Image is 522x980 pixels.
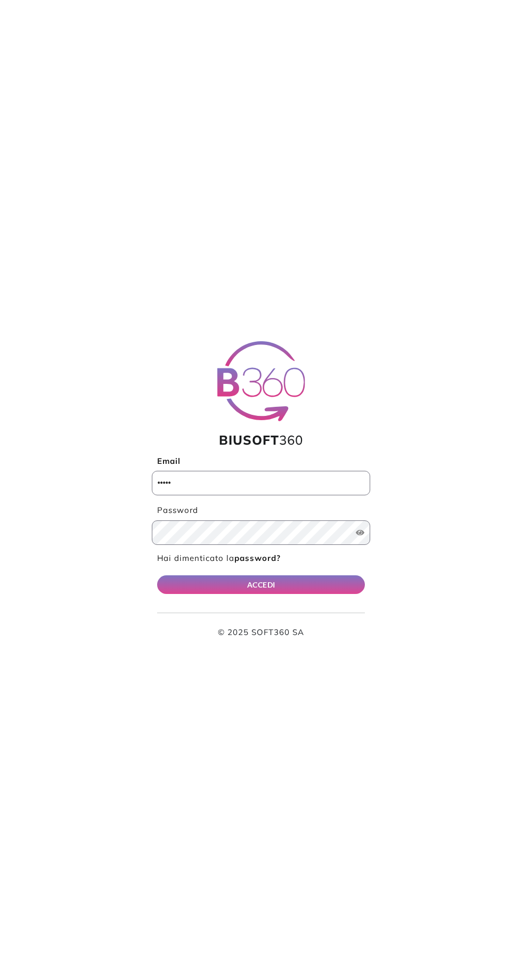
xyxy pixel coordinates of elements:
h1: 360 [152,432,370,448]
span: BIUSOFT [219,432,279,448]
p: © 2025 SOFT360 SA [157,626,365,639]
label: Password [152,504,370,517]
a: Hai dimenticato lapassword? [157,553,281,563]
b: Email [157,456,181,466]
b: password? [234,553,281,563]
button: ACCEDI [157,575,365,594]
